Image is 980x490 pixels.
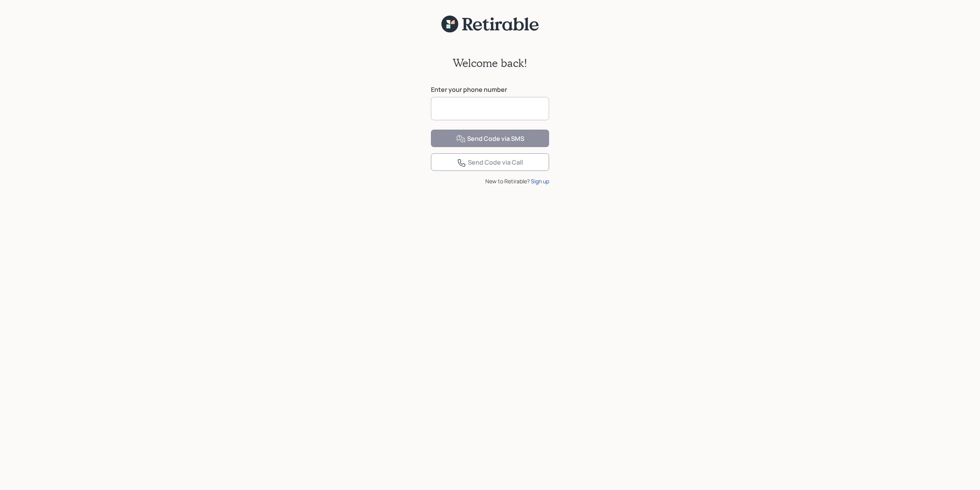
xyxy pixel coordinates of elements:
[453,56,527,70] h2: Welcome back!
[456,134,524,144] div: Send Code via SMS
[431,85,549,94] label: Enter your phone number
[431,177,549,185] div: New to Retirable?
[457,158,523,167] div: Send Code via Call
[431,130,549,147] button: Send Code via SMS
[431,153,549,171] button: Send Code via Call
[531,177,549,185] div: Sign up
